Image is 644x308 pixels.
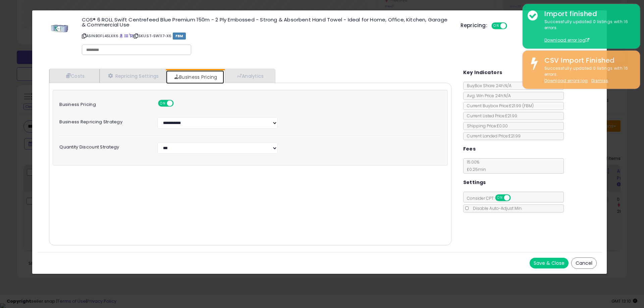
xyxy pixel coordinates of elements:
u: Dismiss [591,78,608,83]
div: Import finished [539,9,635,19]
span: 15.00 % [464,159,486,172]
h5: Key Indicators [463,68,502,77]
span: Current Landed Price: £21.99 [464,133,521,139]
a: Business Pricing [166,70,224,84]
a: All offer listings [124,33,128,39]
span: OFF [506,23,517,29]
label: Business Pricing [54,100,152,107]
button: Cancel [571,257,597,269]
span: BuyBox Share 24h: N/A [464,83,512,88]
a: Repricing Settings [100,69,166,83]
span: ( FBM ) [522,103,534,109]
a: Analytics [225,69,274,83]
span: FBM [173,33,186,40]
span: Shipping Price: £0.00 [464,123,508,129]
span: Current Listed Price: £21.99 [464,113,517,119]
a: Download error log [544,37,589,43]
a: Costs [49,69,100,83]
h5: Repricing: [461,23,487,28]
span: Current Buybox Price: [464,103,534,109]
button: Save & Close [530,258,569,268]
span: OFF [173,101,183,106]
img: 31WZB61dnGL._SL60_.jpg [50,17,70,37]
div: Successfully updated 0 listings with 16 errors. [539,19,635,44]
span: OFF [509,195,520,201]
span: ON [496,195,504,201]
h5: Settings [463,178,486,187]
span: Disable Auto-Adjust Min [470,205,522,211]
span: Consider CPT: [464,195,520,201]
span: ON [159,101,167,106]
h3: COS® 6 ROLL Swift Centrefeed Blue Premium 150m - 2 Ply Embossed - Strong & Absorbent Hand Towel -... [82,17,450,27]
p: ASIN: B0FL4SLXK6 | SKU: ST-SW117-X6 [82,30,450,41]
a: Download errors log [544,78,588,83]
label: Quantity Discount Strategy [54,142,152,149]
label: Business Repricing Strategy [54,117,152,124]
h5: Fees [463,145,476,153]
span: ON [492,23,500,29]
a: Your listing only [129,33,133,39]
span: Avg. Win Price 24h: N/A [464,93,511,99]
div: Successfully updated 0 listings with 16 errors. [539,65,635,84]
span: £21.99 [509,103,534,109]
div: CSV Import Finished [539,56,635,65]
a: BuyBox page [119,33,123,39]
span: £0.25 min [464,167,486,172]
